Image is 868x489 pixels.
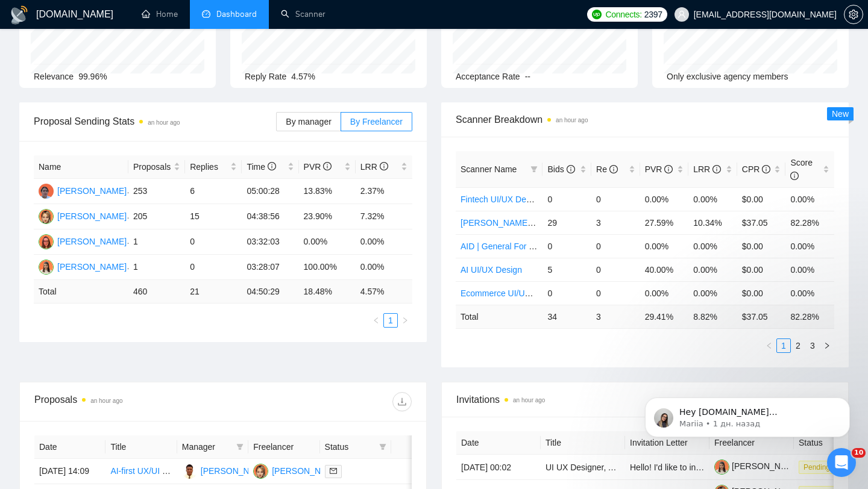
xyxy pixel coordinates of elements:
span: dashboard [202,10,210,18]
li: Next Page [398,313,412,328]
span: info-circle [567,165,575,173]
td: 23.90% [299,204,356,229]
span: info-circle [762,165,770,173]
th: Title [105,435,177,459]
td: 2.37% [356,179,412,204]
td: 0 [542,281,591,305]
a: AO[PERSON_NAME] [182,466,270,475]
td: 3 [591,211,640,234]
span: Replies [190,160,228,173]
td: 460 [128,280,185,304]
img: N [39,184,54,199]
td: 0.00% [688,281,737,305]
td: 0.00% [785,258,834,281]
li: 2 [791,338,805,353]
td: 1 [128,255,185,280]
span: filter [236,443,244,450]
span: 10 [852,448,866,458]
th: Date [456,431,541,455]
a: A[PERSON_NAME] [39,236,127,246]
th: Invitation Letter [625,431,709,455]
span: By Freelancer [350,117,403,126]
th: Replies [185,155,242,179]
td: 29 [542,211,591,234]
td: 18.48 % [299,280,356,304]
td: $0.00 [737,234,786,258]
div: [PERSON_NAME] [201,464,270,478]
a: MM[PERSON_NAME] [253,466,341,475]
span: info-circle [790,172,799,180]
div: Proposals [34,392,223,411]
a: Ecommerce UI/UX Design [461,288,559,298]
div: [PERSON_NAME] [57,184,127,198]
a: [PERSON_NAME] UI/UX Design [461,218,583,228]
td: 0.00% [356,255,412,280]
span: left [373,317,380,324]
span: 4.57% [291,72,315,81]
td: $37.05 [737,211,786,234]
span: info-circle [712,165,721,173]
td: 0.00% [299,229,356,255]
img: c1uNj9yASvKgXK4m2vvefBjJDatZO9HXFkc4SmXnQeb3wYiPu_jtbm1UNRoPnitr3D [714,459,729,475]
li: Previous Page [369,313,383,328]
div: [PERSON_NAME] [57,260,127,273]
a: O[PERSON_NAME] [39,261,127,271]
td: UI UX Designer, AI expert or AI developer to build HR SaaS including AI employee and tools [541,455,625,480]
span: info-circle [664,165,673,173]
span: Time [247,162,275,172]
span: info-circle [380,162,388,170]
span: Status [325,440,374,453]
span: Relevance [34,72,74,81]
li: Previous Page [762,338,776,353]
span: Reply Rate [245,72,286,81]
img: O [39,260,54,275]
td: 0.00% [640,234,689,258]
span: Score [790,158,813,181]
td: 7.32% [356,204,412,229]
a: AI-first UX/UI Designer [110,466,196,476]
span: LRR [360,162,388,172]
iframe: Intercom notifications сообщение [627,372,868,456]
span: right [401,317,409,324]
td: 0.00% [785,234,834,258]
a: homeHome [142,9,178,19]
td: [DATE] 14:09 [34,459,105,484]
span: Manager [182,440,231,453]
span: Re [596,164,618,174]
span: Proposals [133,160,171,173]
li: 3 [805,338,820,353]
span: Only exclusive agency members [667,72,788,81]
td: 34 [542,305,591,328]
img: A [39,234,54,249]
button: right [820,338,834,353]
td: 0.00% [785,187,834,211]
th: Freelancer [248,435,319,459]
td: 0.00% [640,187,689,211]
td: 6 [185,179,242,204]
td: 04:38:56 [242,204,298,229]
span: info-circle [323,162,332,170]
span: info-circle [609,165,618,173]
th: Proposals [128,155,185,179]
span: Acceptance Rate [456,72,520,81]
span: filter [528,160,540,178]
span: PVR [645,164,673,174]
td: 10.34% [688,211,737,234]
img: logo [10,5,29,25]
a: AID | General For Lead Gens [461,241,570,251]
button: setting [844,5,863,24]
time: an hour ago [90,397,122,404]
span: Pending [799,461,835,474]
a: Pending [799,462,840,472]
td: 8.82 % [688,305,737,328]
td: 0 [542,234,591,258]
span: filter [379,443,386,450]
li: 1 [383,313,398,328]
div: [PERSON_NAME] [272,464,341,478]
td: 15 [185,204,242,229]
time: an hour ago [513,397,545,403]
td: 1 [128,229,185,255]
td: 82.28 % [785,305,834,328]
